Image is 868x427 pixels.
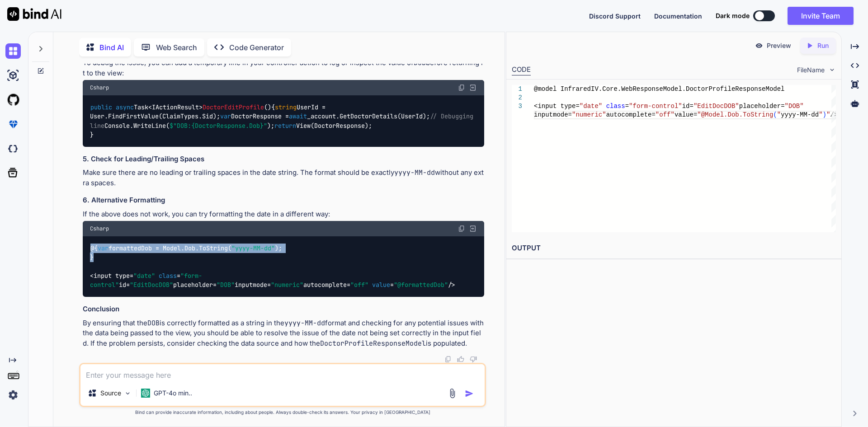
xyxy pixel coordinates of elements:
[5,43,21,59] img: chat
[284,319,325,328] code: yyyy-MM-dd
[606,111,655,118] span: autocomplete=
[79,409,486,416] p: Bind can provide inaccurate information, including about people. Always double-check its answers....
[777,111,780,118] span: "
[394,168,435,177] code: yyyy-MM-dd
[99,42,124,53] p: Bind AI
[470,356,477,363] img: dislike
[447,388,458,399] img: attachment
[90,84,109,91] span: Csharp
[458,225,465,232] img: copy
[534,103,580,110] span: <input type=
[512,102,522,111] div: 3
[767,41,791,50] p: Preview
[141,389,150,398] img: GPT-4o mini
[191,122,264,130] span: {DoctorResponse.Dob}
[828,66,836,74] img: chevron down
[147,319,160,328] code: DOB
[444,356,452,363] img: copy
[682,103,693,110] span: id=
[5,92,21,108] img: githubLight
[83,154,484,164] h3: 5. Check for Leading/Trailing Spaces
[589,12,641,20] span: Discord Support
[159,272,177,280] span: class
[5,141,21,156] img: darkCloudIdeIcon
[83,195,484,206] h3: 6. Alternative Formatting
[217,281,235,289] span: "DOB"
[271,281,303,289] span: "numeric"
[739,103,784,110] span: placeholder=
[784,103,803,110] span: "DOB"
[606,103,625,110] span: class
[320,339,426,348] code: DoctorProfileResponseModel
[289,113,307,121] span: await
[83,168,484,188] p: Make sure there are no leading or trailing spaces in the date string. The format should be exactl...
[830,111,838,118] span: />
[231,244,275,252] span: "yyyy-MM-dd"
[572,111,606,118] span: "numeric"
[83,58,484,78] p: To debug the issue, you can add a temporary line in your controller action to log or inspect the ...
[133,272,155,280] span: "date"
[629,103,682,110] span: "form-control"
[83,318,484,349] p: By ensuring that the is correctly formatted as a string in the format and checking for any potent...
[5,387,21,403] img: settings
[90,244,456,290] code: @{ formattedDob = Model.Dob.ToString( ); } <input type= = id= placeholder= inputmode= autocomplet...
[724,85,784,93] span: ileResponseModel
[124,389,132,397] img: Pick Models
[83,304,484,314] h3: Conclusion
[116,103,134,111] span: async
[512,85,522,94] div: 1
[372,281,390,289] span: value
[797,66,825,75] span: FileName
[512,65,531,75] div: CODE
[781,111,819,118] span: yyyy-MM-dd
[90,225,109,232] span: Csharp
[394,281,448,289] span: "@formattedDob"
[512,94,522,102] div: 2
[534,85,724,93] span: @model InfraredIV.Core.WebResponseModel.DoctorProf
[656,111,675,118] span: "off"
[220,113,231,121] span: var
[229,42,284,53] p: Code Generator
[5,68,21,83] img: ai-studio
[275,103,297,111] span: string
[822,111,826,118] span: )
[5,117,21,132] img: premium
[579,103,602,110] span: "date"
[170,122,267,130] span: $"DOB: "
[589,11,641,21] button: Discord Support
[819,111,822,118] span: "
[90,113,477,130] span: // Debugging line
[654,12,702,20] span: Documentation
[457,356,464,363] img: like
[534,111,572,118] span: inputmode=
[130,281,173,289] span: "EditDocDOB"
[154,389,192,398] p: GPT-4o min..
[203,103,264,111] span: DoctorEditProfile
[654,11,702,21] button: Documentation
[469,84,477,92] img: Open in Browser
[826,111,830,118] span: "
[90,103,112,111] span: public
[83,209,484,220] p: If the above does not work, you can try formatting the date in a different way:
[90,103,477,140] code: { UserId = User.FindFirstValue(ClaimTypes.Sid); DoctorResponse = _account.GetDoctorDetails(UserId...
[693,103,739,110] span: "EditDocDOB"
[773,111,777,118] span: (
[465,389,474,398] img: icon
[469,225,477,233] img: Open in Browser
[697,111,773,118] span: "@Model.Dob.ToString
[156,42,197,53] p: Web Search
[274,122,296,130] span: return
[350,281,368,289] span: "off"
[755,42,763,50] img: preview
[625,103,628,110] span: =
[100,389,121,398] p: Source
[90,272,202,289] span: "form-control"
[458,84,465,91] img: copy
[7,7,61,21] img: Bind AI
[506,238,841,259] h2: OUTPUT
[675,111,697,118] span: value=
[90,103,271,111] span: Task<IActionResult> ()
[788,7,854,25] button: Invite Team
[98,244,108,252] span: var
[716,11,750,20] span: Dark mode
